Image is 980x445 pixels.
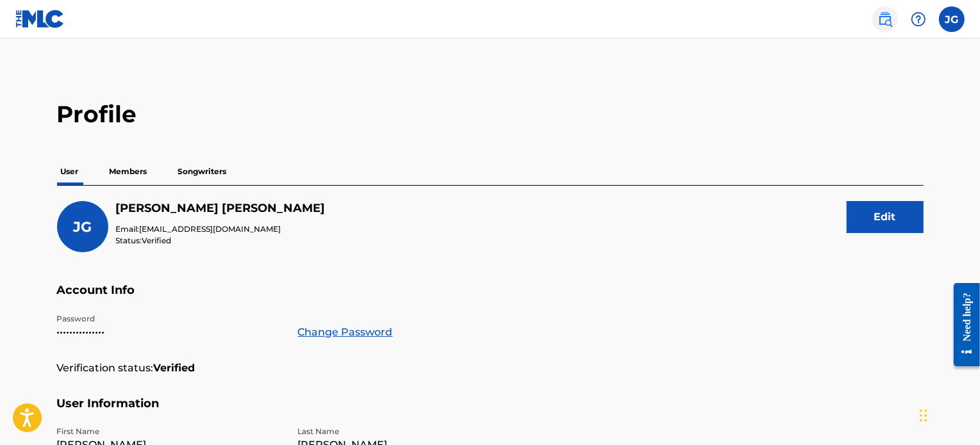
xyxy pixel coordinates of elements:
p: Members [106,158,151,185]
p: Status: [116,235,326,247]
h5: JERMAINE GARRETT [116,201,326,216]
a: Public Search [872,6,898,32]
div: Help [906,6,931,32]
img: search [877,12,893,27]
a: Change Password [298,325,393,340]
div: User Menu [939,6,965,32]
strong: Verified [154,360,195,376]
h2: Profile [57,100,924,129]
iframe: Chat Widget [916,384,980,445]
p: Password [57,313,283,325]
span: Verified [142,236,172,245]
p: User [57,158,83,185]
span: JG [73,218,92,236]
button: Edit [847,201,924,233]
img: MLC Logo [15,10,65,28]
iframe: Resource Center [944,273,980,376]
p: ••••••••••••••• [57,325,283,340]
p: Songwriters [174,158,231,185]
p: Email: [116,223,326,235]
p: Last Name [298,426,524,437]
span: [EMAIL_ADDRESS][DOMAIN_NAME] [140,224,281,234]
p: First Name [57,426,283,437]
p: Verification status: [57,360,154,376]
div: Drag [920,396,927,435]
img: help [911,12,926,27]
h5: Account Info [57,283,924,313]
h5: User Information [57,396,924,426]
